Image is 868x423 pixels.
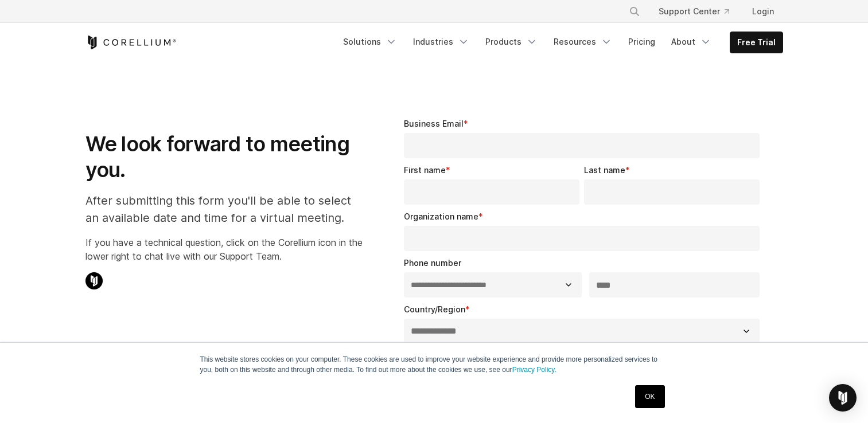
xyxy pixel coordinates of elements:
span: First name [404,165,446,175]
a: Products [478,32,544,52]
a: Login [743,1,783,22]
span: Business Email [404,119,464,128]
p: After submitting this form you'll be able to select an available date and time for a virtual meet... [85,192,363,226]
a: Support Center [649,1,738,22]
a: Solutions [336,32,404,52]
img: Corellium Chat Icon [85,272,103,289]
button: Search [624,1,645,22]
div: Open Intercom Messenger [829,384,857,412]
span: Country/Region [404,304,465,314]
div: Navigation Menu [336,32,783,53]
a: Resources [547,32,619,52]
p: If you have a technical question, click on the Corellium icon in the lower right to chat live wit... [85,236,363,263]
span: Last name [584,165,625,175]
a: About [664,32,718,52]
a: Free Trial [730,32,783,53]
a: OK [635,385,664,408]
a: Pricing [621,32,662,52]
a: Corellium Home [85,36,177,49]
div: Navigation Menu [615,1,783,22]
a: Privacy Policy. [512,366,556,374]
p: This website stores cookies on your computer. These cookies are used to improve your website expe... [200,354,668,375]
h1: We look forward to meeting you. [85,131,363,183]
a: Industries [406,32,476,52]
span: Organization name [404,211,478,221]
span: Phone number [404,258,461,268]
